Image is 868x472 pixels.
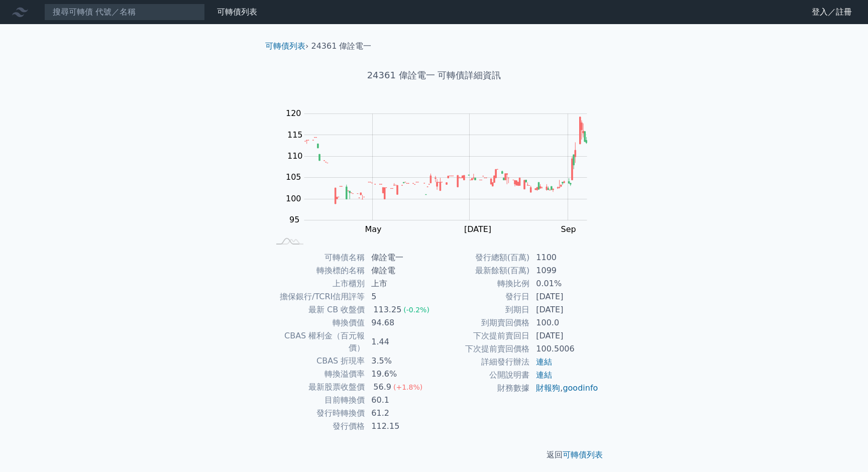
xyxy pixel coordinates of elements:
td: 100.0 [530,316,599,329]
a: goodinfo [563,383,598,393]
td: 發行價格 [269,420,365,433]
td: 下次提前賣回日 [434,329,530,342]
td: CBAS 權利金（百元報價） [269,329,365,355]
g: Chart [280,108,602,254]
span: (-0.2%) [403,306,429,314]
div: 聊天小工具 [818,424,868,472]
td: 5 [365,290,434,303]
td: 0.01% [530,277,599,290]
td: 3.5% [365,355,434,368]
td: 下次提前賣回價格 [434,342,530,356]
td: 1099 [530,264,599,277]
tspan: 110 [287,151,303,161]
td: 112.15 [365,420,434,433]
td: [DATE] [530,303,599,316]
a: 可轉債列表 [563,450,603,459]
td: 偉詮電一 [365,251,434,264]
td: 公開說明書 [434,369,530,382]
td: 上市 [365,277,434,290]
td: 偉詮電 [365,264,434,277]
a: 可轉債列表 [265,41,305,51]
tspan: Sep [561,224,576,234]
td: , [530,382,599,395]
tspan: 95 [289,215,299,224]
td: 轉換溢價率 [269,368,365,381]
td: 1.44 [365,329,434,355]
tspan: 115 [287,130,303,140]
tspan: 100 [286,194,301,203]
li: › [265,40,308,52]
td: 到期賣回價格 [434,316,530,329]
td: 轉換標的名稱 [269,264,365,277]
td: 轉換比例 [434,277,530,290]
input: 搜尋可轉債 代號／名稱 [44,4,205,21]
td: 最新餘額(百萬) [434,264,530,277]
h1: 24361 偉詮電一 可轉債詳細資訊 [257,68,611,82]
td: 目前轉換價 [269,394,365,407]
tspan: May [365,224,381,234]
td: 最新 CB 收盤價 [269,303,365,316]
td: 發行總額(百萬) [434,251,530,264]
td: 財務數據 [434,382,530,395]
a: 連結 [536,370,552,380]
td: 19.6% [365,368,434,381]
td: 100.5006 [530,342,599,356]
td: 擔保銀行/TCRI信用評等 [269,290,365,303]
div: 113.25 [371,304,403,316]
td: [DATE] [530,329,599,342]
tspan: 105 [286,172,301,182]
td: 60.1 [365,394,434,407]
a: 登入／註冊 [804,4,860,20]
td: 61.2 [365,407,434,420]
td: 發行時轉換價 [269,407,365,420]
tspan: 120 [286,108,301,118]
div: 56.9 [371,381,393,393]
a: 連結 [536,357,552,367]
a: 財報狗 [536,383,560,393]
td: 可轉債名稱 [269,251,365,264]
p: 返回 [257,449,611,461]
td: 發行日 [434,290,530,303]
td: 最新股票收盤價 [269,381,365,394]
td: 到期日 [434,303,530,316]
span: (+1.8%) [393,383,422,391]
td: 詳細發行辦法 [434,356,530,369]
td: 1100 [530,251,599,264]
td: [DATE] [530,290,599,303]
td: CBAS 折現率 [269,355,365,368]
td: 轉換價值 [269,316,365,329]
tspan: [DATE] [464,224,491,234]
li: 24361 偉詮電一 [311,40,372,52]
td: 上市櫃別 [269,277,365,290]
td: 94.68 [365,316,434,329]
iframe: Chat Widget [818,424,868,472]
a: 可轉債列表 [217,7,257,17]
